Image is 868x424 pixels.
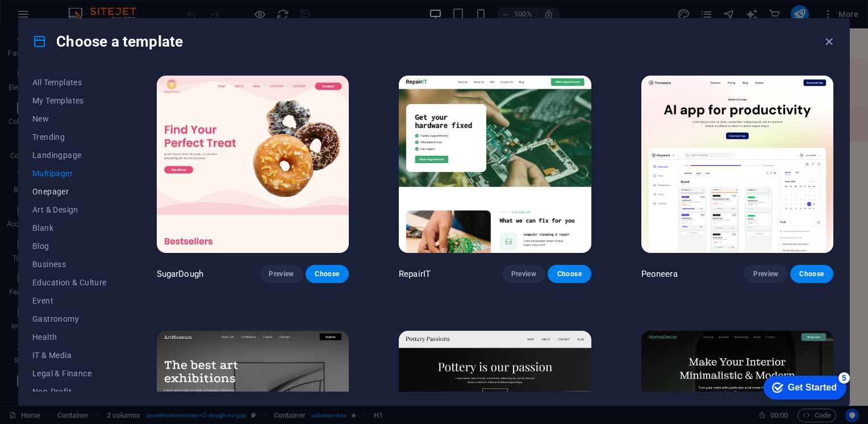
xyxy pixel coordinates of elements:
[32,182,107,201] button: Onepager
[157,268,203,280] p: SugarDough
[32,351,107,360] span: IT & Media
[32,32,183,51] h4: Choose a template
[32,364,107,383] button: Legal & Finance
[399,268,431,280] p: RepairIT
[32,255,107,273] button: Business
[32,201,107,219] button: Art & Design
[744,265,787,283] button: Preview
[753,269,778,278] span: Preview
[32,128,107,146] button: Trending
[32,187,107,196] span: Onepager
[790,265,833,283] button: Choose
[32,383,107,401] button: Non-Profit
[32,332,107,342] span: Health
[548,265,591,283] button: Choose
[32,114,107,123] span: New
[34,13,82,23] div: Get Started
[32,164,107,182] button: Multipager
[502,265,545,283] button: Preview
[32,223,107,232] span: Blank
[32,73,107,92] button: All Templates
[157,76,349,253] img: SugarDough
[32,169,107,178] span: Multipager
[32,328,107,346] button: Health
[32,260,107,269] span: Business
[641,76,833,253] img: Peoneera
[32,273,107,292] button: Education & Culture
[315,269,340,278] span: Choose
[32,242,107,251] span: Blog
[84,2,95,14] div: 5
[32,314,107,323] span: Gastronomy
[32,346,107,364] button: IT & Media
[306,265,349,283] button: Choose
[32,110,107,128] button: New
[557,269,582,278] span: Choose
[32,146,107,164] button: Landingpage
[32,96,107,105] span: My Templates
[32,132,107,142] span: Trending
[32,205,107,214] span: Art & Design
[399,76,591,253] img: RepairIT
[269,269,294,278] span: Preview
[9,6,92,30] div: Get Started 5 items remaining, 0% complete
[32,151,107,160] span: Landingpage
[32,219,107,237] button: Blank
[260,265,303,283] button: Preview
[799,269,824,278] span: Choose
[32,369,107,378] span: Legal & Finance
[32,292,107,310] button: Event
[32,78,107,87] span: All Templates
[32,310,107,328] button: Gastronomy
[32,92,107,110] button: My Templates
[511,269,536,278] span: Preview
[32,278,107,287] span: Education & Culture
[32,296,107,305] span: Event
[32,237,107,255] button: Blog
[641,268,678,280] p: Peoneera
[32,387,107,396] span: Non-Profit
